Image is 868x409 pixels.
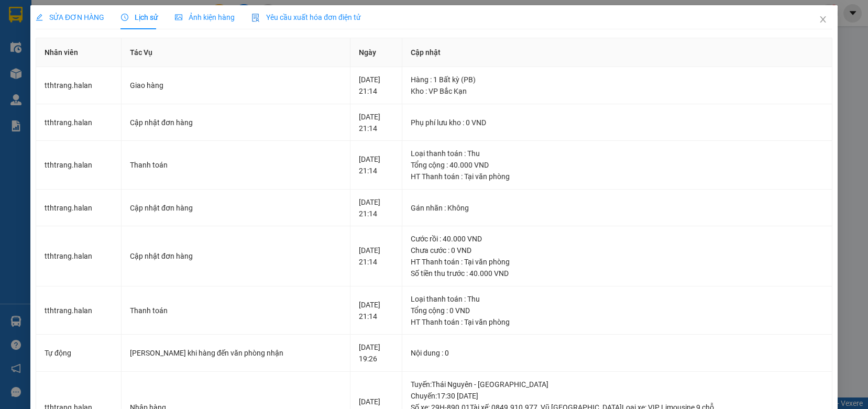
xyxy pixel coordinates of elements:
[121,13,158,21] span: Lịch sử
[411,305,823,316] div: Tổng cộng : 0 VND
[36,335,122,372] td: Tự động
[122,38,350,67] th: Tác Vụ
[411,85,823,97] div: Kho : VP Bắc Kạn
[130,159,342,171] div: Thanh toán
[411,148,823,159] div: Loại thanh toán : Thu
[359,153,393,176] div: [DATE] 21:14
[411,316,823,328] div: HT Thanh toán : Tại văn phòng
[411,256,823,268] div: HT Thanh toán : Tại văn phòng
[36,13,104,21] span: SỬA ĐƠN HÀNG
[130,347,342,359] div: [PERSON_NAME] khi hàng đến văn phòng nhận
[411,293,823,305] div: Loại thanh toán : Thu
[359,299,393,322] div: [DATE] 21:14
[175,14,182,21] span: picture
[411,347,823,359] div: Nội dung : 0
[808,5,838,35] button: Close
[130,117,342,128] div: Cập nhật đơn hàng
[36,141,122,190] td: tthtrang.halan
[175,13,235,21] span: Ảnh kiện hàng
[359,196,393,219] div: [DATE] 21:14
[411,74,823,85] div: Hàng : 1 Bất kỳ (PB)
[36,190,122,227] td: tthtrang.halan
[36,226,122,286] td: tthtrang.halan
[819,15,827,24] span: close
[130,305,342,316] div: Thanh toán
[359,74,393,97] div: [DATE] 21:14
[411,117,823,128] div: Phụ phí lưu kho : 0 VND
[36,38,122,67] th: Nhân viên
[350,38,402,67] th: Ngày
[36,286,122,335] td: tthtrang.halan
[251,14,260,22] img: icon
[411,202,823,214] div: Gán nhãn : Không
[130,80,342,91] div: Giao hàng
[411,268,823,279] div: Số tiền thu trước : 40.000 VND
[130,202,342,214] div: Cập nhật đơn hàng
[36,14,43,21] span: edit
[251,13,361,21] span: Yêu cầu xuất hóa đơn điện tử
[411,171,823,182] div: HT Thanh toán : Tại văn phòng
[411,233,823,245] div: Cước rồi : 40.000 VND
[130,250,342,262] div: Cập nhật đơn hàng
[411,245,823,256] div: Chưa cước : 0 VND
[359,111,393,134] div: [DATE] 21:14
[121,14,128,21] span: clock-circle
[36,67,122,104] td: tthtrang.halan
[359,341,393,364] div: [DATE] 19:26
[359,245,393,268] div: [DATE] 21:14
[411,159,823,171] div: Tổng cộng : 40.000 VND
[402,38,832,67] th: Cập nhật
[36,104,122,141] td: tthtrang.halan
